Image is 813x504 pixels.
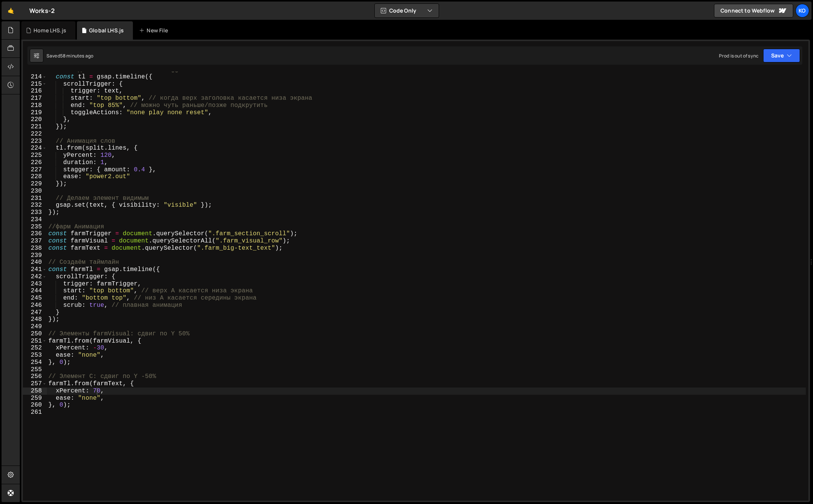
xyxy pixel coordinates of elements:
div: 241 [23,266,47,273]
div: 225 [23,152,47,159]
div: 227 [23,166,47,174]
div: 236 [23,230,47,238]
div: Home LHS.js [34,27,66,34]
div: Global LHS.js [89,27,124,34]
div: 249 [23,323,47,330]
button: Save [763,49,800,62]
button: Code Only [375,4,439,18]
div: 232 [23,202,47,209]
div: 258 [23,388,47,395]
div: 226 [23,159,47,166]
div: 58 minutes ago [60,53,93,59]
div: New File [139,27,171,34]
div: 245 [23,295,47,302]
div: 221 [23,123,47,131]
div: 234 [23,216,47,223]
div: 255 [23,366,47,373]
div: 230 [23,188,47,195]
div: 248 [23,316,47,323]
div: 239 [23,252,47,259]
div: 218 [23,102,47,109]
div: 220 [23,116,47,123]
div: 238 [23,245,47,252]
div: 257 [23,380,47,388]
div: 228 [23,173,47,180]
div: 246 [23,302,47,309]
a: 🤙 [2,2,20,20]
div: 217 [23,95,47,102]
div: 260 [23,402,47,409]
div: 224 [23,145,47,152]
div: 243 [23,281,47,288]
div: 233 [23,209,47,216]
div: 259 [23,395,47,402]
div: 216 [23,88,47,95]
div: 223 [23,138,47,145]
div: 252 [23,345,47,352]
div: 240 [23,259,47,266]
div: 235 [23,223,47,231]
div: 215 [23,81,47,88]
div: 244 [23,287,47,295]
div: 231 [23,195,47,202]
div: 250 [23,330,47,338]
div: Prod is out of sync [719,53,759,59]
div: Saved [46,53,93,59]
a: Connect to Webflow [714,4,793,18]
div: 222 [23,131,47,138]
div: Works-2 [29,6,55,15]
div: 254 [23,359,47,366]
div: 261 [23,409,47,416]
div: 251 [23,338,47,345]
div: 214 [23,73,47,81]
a: Ko [795,4,809,18]
div: 229 [23,180,47,188]
div: 247 [23,309,47,316]
div: 256 [23,373,47,380]
div: 237 [23,238,47,245]
div: 242 [23,273,47,281]
div: 253 [23,352,47,359]
div: 219 [23,109,47,116]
